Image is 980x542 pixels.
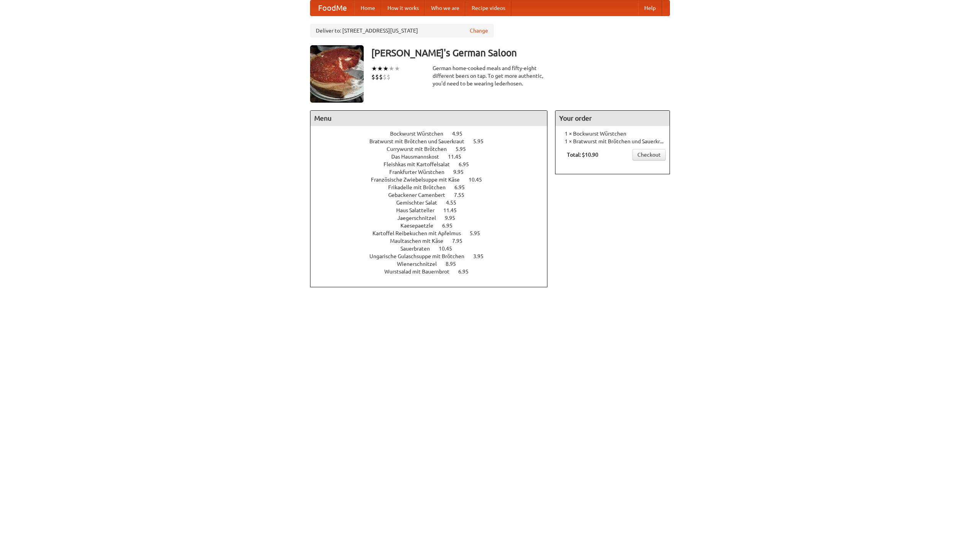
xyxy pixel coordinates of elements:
span: Bratwurst mit Brötchen und Sauerkraut [369,138,472,144]
a: Französische Zwiebelsuppe mit Käse 10.45 [371,177,496,183]
a: Currywurst mit Brötchen 5.95 [387,146,480,152]
div: German home-cooked meals and fifty-eight different beers on tap. To get more authentic, you'd nee... [433,64,547,87]
span: Französische Zwiebelsuppe mit Käse [371,177,467,183]
a: Who we are [425,0,465,16]
span: Gebackener Camenbert [388,192,453,198]
span: 5.95 [470,230,488,236]
a: Jaegerschnitzel 9.95 [397,215,469,221]
a: Home [354,0,381,16]
span: Bockwurst Würstchen [390,131,451,137]
span: Currywurst mit Brötchen [387,146,454,152]
li: 1 × Bratwurst mit Brötchen und Sauerkraut [559,138,666,145]
a: Change [470,27,488,34]
li: ★ [383,64,389,73]
span: 6.95 [459,161,477,167]
li: $ [371,73,375,81]
span: 9.95 [445,215,463,221]
a: Bockwurst Würstchen 4.95 [390,131,477,137]
a: Kaesepaetzle 6.95 [400,223,467,229]
span: 4.55 [446,200,464,206]
a: Ungarische Gulaschsuppe mit Brötchen 3.95 [369,253,498,259]
li: ★ [371,64,377,73]
h4: Menu [310,111,547,126]
h4: Your order [555,111,670,126]
span: 10.45 [439,246,460,252]
span: 6.95 [454,184,472,190]
a: Kartoffel Reibekuchen mit Apfelmus 5.95 [372,230,494,236]
li: 1 × Bockwurst Würstchen [559,130,666,138]
a: Checkout [632,149,666,160]
a: Maultaschen mit Käse 7.95 [390,238,477,244]
a: Frikadelle mit Brötchen 6.95 [388,184,479,190]
span: 11.45 [448,154,469,160]
span: 10.45 [469,177,490,183]
a: Recipe videos [465,0,511,16]
span: 6.95 [458,269,476,275]
span: 3.95 [473,253,491,259]
span: Frikadelle mit Brötchen [388,184,453,190]
li: ★ [394,64,400,73]
a: Help [638,0,662,16]
span: 7.55 [454,192,472,198]
span: Das Hausmannskost [391,154,447,160]
a: Wurstsalad mit Bauernbrot 6.95 [384,269,483,275]
span: Jaegerschnitzel [397,215,444,221]
a: Das Hausmannskost 11.45 [391,154,475,160]
span: 9.95 [453,169,471,175]
span: 5.95 [456,146,474,152]
a: Bratwurst mit Brötchen und Sauerkraut 5.95 [369,138,498,144]
span: Fleishkas mit Kartoffelsalat [384,161,457,167]
span: Frankfurter Würstchen [389,169,452,175]
span: Kaesepaetzle [400,223,441,229]
span: Sauerbraten [400,246,438,252]
span: Kartoffel Reibekuchen mit Apfelmus [372,230,469,236]
span: 6.95 [442,223,460,229]
a: Wienerschnitzel 8.95 [397,261,470,267]
li: ★ [377,64,383,73]
a: Haus Salatteller 11.45 [396,207,471,213]
span: 5.95 [473,138,491,144]
a: Sauerbraten 10.45 [400,246,466,252]
a: Gebackener Camenbert 7.55 [388,192,479,198]
li: $ [383,73,387,81]
a: Gemischter Salat 4.55 [396,200,470,206]
a: Frankfurter Würstchen 9.95 [389,169,478,175]
span: 7.95 [452,238,470,244]
h3: [PERSON_NAME]'s German Saloon [371,45,670,61]
span: 8.95 [446,261,464,267]
span: 11.45 [443,207,464,213]
a: FoodMe [310,0,354,16]
li: $ [387,73,390,81]
li: $ [379,73,383,81]
div: Deliver to: [STREET_ADDRESS][US_STATE] [310,24,494,38]
li: ★ [389,64,394,73]
img: angular.jpg [310,45,364,103]
span: Wurstsalad mit Bauernbrot [384,269,457,275]
li: $ [375,73,379,81]
span: Haus Salatteller [396,207,442,213]
b: Total: $10.90 [567,152,598,158]
span: Maultaschen mit Käse [390,238,451,244]
span: 4.95 [452,131,470,137]
a: Fleishkas mit Kartoffelsalat 6.95 [384,161,483,167]
a: How it works [381,0,425,16]
span: Gemischter Salat [396,200,445,206]
span: Ungarische Gulaschsuppe mit Brötchen [369,253,472,259]
span: Wienerschnitzel [397,261,444,267]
